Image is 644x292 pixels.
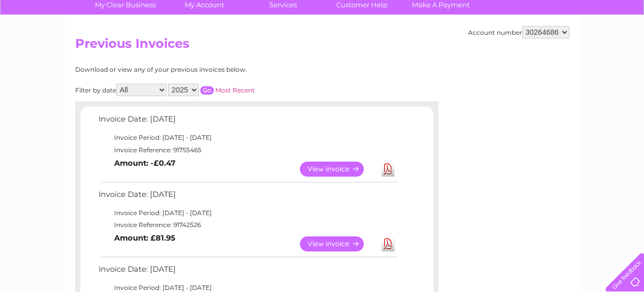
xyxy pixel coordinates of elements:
[114,158,175,168] b: Amount: -£0.47
[96,112,400,131] td: Invoice Date: [DATE]
[575,44,600,52] a: Contact
[96,262,400,282] td: Invoice Date: [DATE]
[468,26,569,38] div: Account number
[96,144,400,156] td: Invoice Reference: 91755465
[96,207,400,219] td: Invoice Period: [DATE] - [DATE]
[215,86,255,94] a: Most Recent
[114,233,175,243] b: Amount: £81.95
[96,188,400,207] td: Invoice Date: [DATE]
[75,84,348,96] div: Filter by date
[381,162,394,177] a: Download
[96,131,400,144] td: Invoice Period: [DATE] - [DATE]
[96,219,400,231] td: Invoice Reference: 91742526
[448,5,520,18] a: 0333 014 3131
[75,66,348,73] div: Download or view any of your previous invoices below.
[300,236,376,251] a: View
[610,44,634,52] a: Log out
[22,27,75,59] img: logo.png
[300,162,376,177] a: View
[461,44,481,52] a: Water
[77,6,568,50] div: Clear Business is a trading name of Verastar Limited (registered in [GEOGRAPHIC_DATA] No. 3667643...
[487,44,510,52] a: Energy
[381,236,394,251] a: Download
[75,36,569,56] h2: Previous Invoices
[554,44,569,52] a: Blog
[516,44,547,52] a: Telecoms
